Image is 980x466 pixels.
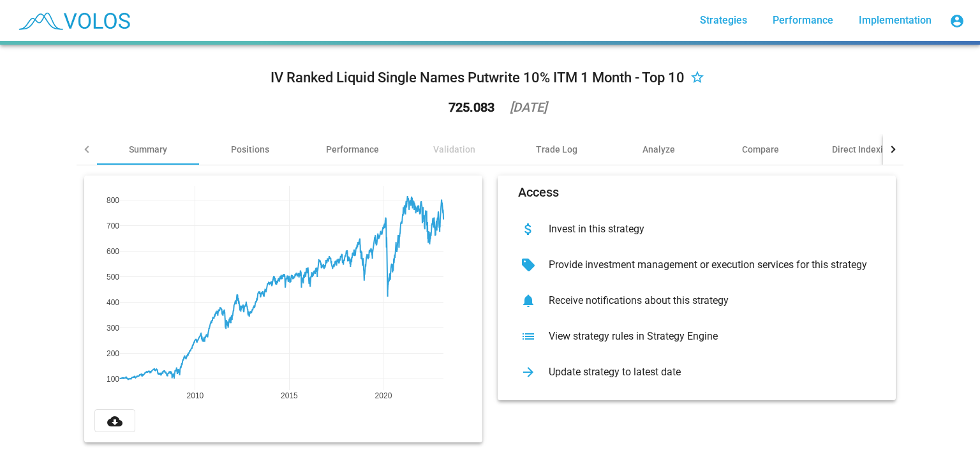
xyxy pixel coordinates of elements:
mat-card-title: Access [518,186,559,199]
mat-icon: arrow_forward [518,362,538,382]
a: Implementation [849,9,942,32]
button: View strategy rules in Strategy Engine [508,319,886,354]
div: Positions [231,143,269,156]
div: Compare [742,143,779,156]
mat-icon: star_border [690,71,705,86]
div: View strategy rules in Strategy Engine [538,330,875,343]
mat-icon: cloud_download [107,414,122,429]
div: Trade Log [536,143,577,156]
mat-icon: account_circle [949,13,965,29]
mat-icon: attach_money [518,219,538,239]
img: blue_transparent.png [10,4,137,36]
div: Provide investment management or execution services for this strategy [538,259,875,271]
mat-icon: notifications [518,290,538,311]
mat-icon: list [518,326,538,347]
span: Performance [773,14,833,26]
a: Performance [762,9,843,32]
div: 725.083 [449,101,494,114]
div: IV Ranked Liquid Single Names Putwrite 10% ITM 1 Month - Top 10 [271,68,685,88]
summary: 201020152020100200300400500600700800AccessInvest in this strategyProvide investment management or... [77,165,903,453]
div: Invest in this strategy [538,223,875,236]
div: Analyze [642,143,675,156]
div: Receive notifications about this strategy [538,294,875,307]
button: Update strategy to latest date [508,354,886,390]
a: Strategies [690,9,757,32]
span: Strategies [700,14,747,26]
mat-icon: sell [518,255,538,275]
div: Update strategy to latest date [538,366,875,379]
button: Invest in this strategy [508,211,886,247]
div: Direct Indexing [832,143,893,156]
button: Receive notifications about this strategy [508,283,886,319]
button: Provide investment management or execution services for this strategy [508,247,886,283]
div: Performance [326,143,379,156]
div: Summary [129,143,167,156]
div: [DATE] [510,101,547,114]
span: Implementation [859,14,932,26]
div: Validation [433,143,475,156]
